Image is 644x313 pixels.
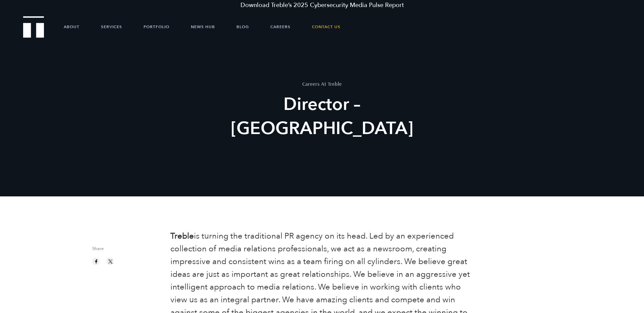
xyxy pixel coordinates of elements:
img: facebook sharing button [93,258,99,264]
a: Portfolio [144,17,169,37]
a: About [64,17,79,37]
a: Contact Us [312,17,340,37]
h1: Careers At Treble [198,81,446,86]
img: Treble logo [23,16,44,38]
a: Services [101,17,122,37]
b: Treble [170,231,194,242]
h2: Director – [GEOGRAPHIC_DATA] [198,92,446,141]
a: Careers [270,17,290,37]
a: News Hub [191,17,215,37]
img: twitter sharing button [107,258,113,264]
a: Blog [236,17,249,37]
span: Share [92,247,160,254]
a: Treble Homepage [23,17,44,37]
